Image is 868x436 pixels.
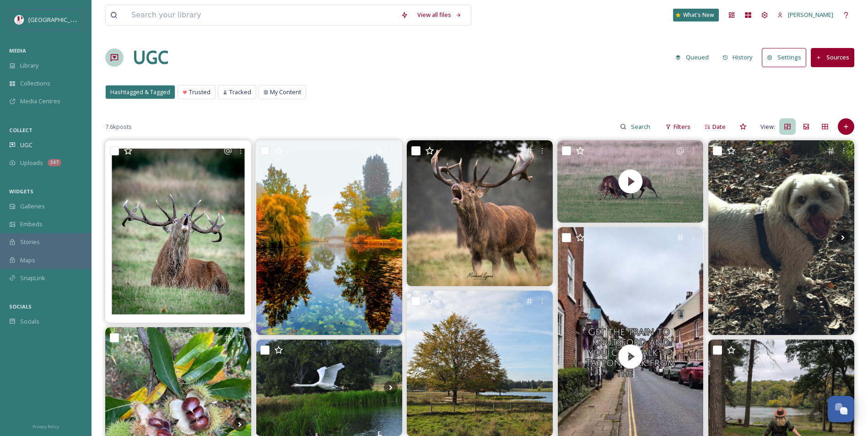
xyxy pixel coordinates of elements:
span: Galleries [20,202,45,211]
a: UGC [133,44,168,71]
span: MEDIA [9,47,26,54]
input: Search your library [127,5,396,25]
button: History [718,48,758,66]
span: Maps [20,256,35,265]
img: thumbnail [557,140,703,222]
span: Stories [20,238,40,246]
video: Despite their reputation, it is actually relatively unusual to witness a full on fight between tw... [557,140,703,222]
span: Library [20,61,38,70]
span: Tracked [229,88,251,96]
img: Red Deer Stag Tension, power, and nature at its rawest #ruttingseason #reddeer #deerphotography #... [407,140,553,286]
span: SnapLink [20,274,45,282]
span: Date [712,122,726,131]
span: [GEOGRAPHIC_DATA] [28,15,86,24]
img: download%20(5).png [15,15,24,24]
img: A bellowing stag, whose obviously had a bit of a hard morning as he can't even be bothered to sta... [105,140,251,323]
span: [PERSON_NAME] [788,11,833,19]
img: Busy weekend of #squirrel hunting for Freddie! 100% unsuccess rate continue #malshi #burrs #tatto... [708,140,854,335]
button: Settings [762,48,806,67]
span: COLLECT [9,127,32,133]
span: Embeds [20,220,43,229]
img: The fog doesn’t hide the beauty, it makes it magical! 🍃✨🍁 [256,140,402,335]
span: My Content [270,88,301,96]
span: SOCIALS [9,303,32,310]
span: Uploads [20,159,43,167]
a: Queued [671,48,718,66]
span: Trusted [189,88,210,96]
a: Settings [762,48,811,67]
input: Search [626,117,656,136]
div: 347 [48,159,61,166]
span: WIDGETS [9,188,33,195]
a: History [718,48,762,66]
a: [PERSON_NAME] [773,6,838,24]
span: Socials [20,317,39,326]
span: 7.6k posts [105,122,132,131]
a: What's New [673,9,719,21]
span: UGC [20,141,32,149]
button: Sources [811,48,854,67]
button: Open Chat [828,396,854,422]
button: Queued [671,48,713,66]
span: Collections [20,79,50,88]
span: Privacy Policy [32,424,59,430]
span: Filters [674,122,690,131]
span: Hashtagged & Tagged [110,88,170,96]
span: View: [760,122,775,131]
span: Media Centres [20,97,60,106]
a: Privacy Policy [32,420,59,431]
a: View all files [413,6,466,24]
